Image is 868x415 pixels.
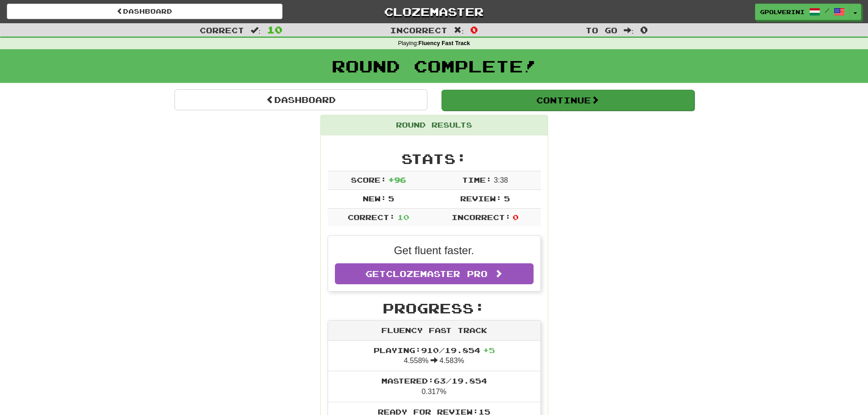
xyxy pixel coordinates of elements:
[397,213,409,221] span: 10
[513,213,519,221] span: 0
[328,151,541,166] h2: Stats:
[760,8,805,16] span: gpolverini
[321,115,548,135] div: Round Results
[7,4,282,19] a: Dashboard
[418,40,470,46] strong: Fluency Fast Track
[381,376,487,385] span: Mastered: 63 / 19.854
[388,194,394,203] span: 5
[267,24,282,35] span: 10
[454,26,464,34] span: :
[328,321,540,341] div: Fluency Fast Track
[586,26,617,35] span: To go
[452,213,511,221] span: Incorrect:
[470,24,478,35] span: 0
[755,4,850,20] a: gpolverini /
[175,89,427,110] a: Dashboard
[200,26,244,35] span: Correct
[328,301,541,316] h2: Progress:
[640,24,648,35] span: 0
[335,263,534,284] a: GetClozemaster Pro
[374,346,495,354] span: Playing: 910 / 19.854
[388,175,406,184] span: + 96
[3,57,865,75] h1: Round Complete!
[624,26,634,34] span: :
[335,243,534,258] p: Get fluent faster.
[494,176,508,184] span: 3 : 38
[348,213,395,221] span: Correct:
[251,26,261,34] span: :
[328,371,540,402] li: 0.317%
[363,194,386,203] span: New:
[483,346,495,354] span: + 5
[296,4,572,20] a: Clozemaster
[390,26,447,35] span: Incorrect
[442,90,694,111] button: Continue
[328,341,540,372] li: 4.558% 4.583%
[351,175,386,184] span: Score:
[504,194,510,203] span: 5
[386,269,488,279] span: Clozemaster Pro
[825,7,829,14] span: /
[462,175,492,184] span: Time:
[460,194,502,203] span: Review:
